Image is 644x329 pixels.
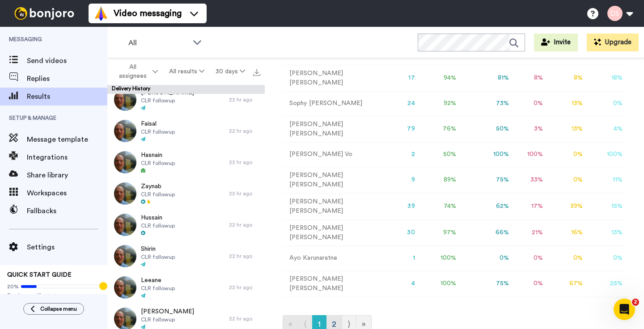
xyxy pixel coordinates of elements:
span: Workspaces [27,188,107,198]
td: 39 [373,193,419,219]
span: CLR followup [141,316,194,323]
span: All [128,38,188,48]
td: 94 % [419,65,460,91]
span: CLR followup [141,285,175,292]
button: Export all results that match these filters now. [250,65,263,78]
td: 39 % [547,193,587,219]
div: 22 hr ago [229,221,260,228]
span: Replies [27,73,107,84]
img: vm-color.svg [94,6,108,21]
td: 75 % [460,270,513,297]
span: Hasnain [141,151,175,160]
span: CLR followup [141,160,175,167]
img: 33d9a89e-919b-453e-a45a-bf788fb7678e-thumb.jpg [114,276,136,299]
td: 75 % [460,167,513,193]
div: 22 hr ago [229,190,260,197]
td: 97 % [419,219,460,246]
td: 17 [373,65,419,91]
div: 22 hr ago [229,96,260,103]
button: All results [164,63,210,80]
img: bj-logo-header-white.svg [11,7,78,20]
div: 22 hr ago [229,315,260,322]
td: 30 [373,219,419,246]
td: 100 % [460,142,513,167]
td: 100 % [419,270,460,297]
a: FaisalCLR followup22 hr ago [107,115,265,147]
td: 76 % [419,116,460,142]
span: CLR followup [141,128,175,135]
span: QUICK START GUIDE [7,272,72,278]
td: [PERSON_NAME] [PERSON_NAME] [283,270,373,297]
td: 81 % [460,65,513,91]
td: 33 % [513,167,547,193]
td: 0 % [460,246,513,270]
span: [PERSON_NAME] [141,307,194,316]
span: Share library [27,170,107,181]
td: 50 % [460,116,513,142]
a: HasnainCLR followup22 hr ago [107,147,265,178]
div: Delivery History [107,85,265,94]
td: 100 % [586,142,626,167]
span: Fallbacks [27,206,107,216]
td: 50 % [419,142,460,167]
button: Collapse menu [23,303,84,315]
td: 92 % [419,91,460,116]
span: CLR followup [141,222,175,229]
td: 0 % [586,91,626,116]
td: 0 % [547,167,587,193]
a: ZaynabCLR followup22 hr ago [107,178,265,209]
img: 33d9a89e-919b-453e-a45a-bf788fb7678e-thumb.jpg [114,214,136,236]
td: 0 % [586,246,626,270]
span: 20% [7,283,19,290]
span: Collapse menu [40,305,77,312]
td: 16 % [547,219,587,246]
span: CLR followup [141,97,194,104]
span: Integrations [27,152,107,163]
span: CLR followup [141,253,175,261]
div: 22 hr ago [229,284,260,291]
td: Ayo Karunaratne [283,246,373,270]
td: 3 % [513,116,547,142]
span: Shirin [141,245,175,253]
td: 21 % [513,219,547,246]
button: Invite [534,34,578,51]
span: CLR followup [141,191,175,198]
td: 11 % [586,167,626,193]
div: 22 hr ago [229,159,260,166]
span: Send yourself a test [7,292,100,299]
td: 0 % [547,246,587,270]
span: All assignees [114,63,151,80]
span: Settings [27,242,107,253]
td: Sophy [PERSON_NAME] [283,91,373,116]
td: 73 % [460,91,513,116]
span: 2 [632,299,639,306]
td: 100 % [513,142,547,167]
button: All assignees [109,59,164,84]
a: ShirinCLR followup22 hr ago [107,240,265,272]
span: Video messaging [114,7,182,20]
td: 8 % [513,65,547,91]
td: 66 % [460,219,513,246]
td: 89 % [419,167,460,193]
td: [PERSON_NAME] [PERSON_NAME] [283,167,373,193]
span: Leeane [141,276,175,285]
td: 100 % [419,246,460,270]
a: [PERSON_NAME]CLR followup22 hr ago [107,84,265,115]
td: 0 % [513,246,547,270]
span: Zaynab [141,182,175,191]
button: Upgrade [587,34,639,51]
td: 4 [373,270,419,297]
td: 24 [373,91,419,116]
td: [PERSON_NAME] [PERSON_NAME] [283,193,373,219]
img: 33d9a89e-919b-453e-a45a-bf788fb7678e-thumb.jpg [114,151,136,173]
img: export.svg [253,69,260,76]
td: 74 % [419,193,460,219]
a: HussainCLR followup22 hr ago [107,209,265,240]
img: 33d9a89e-919b-453e-a45a-bf788fb7678e-thumb.jpg [114,245,136,267]
td: 13 % [586,219,626,246]
div: 22 hr ago [229,127,260,135]
span: Hussain [141,213,175,222]
td: 15 % [586,193,626,219]
iframe: Intercom live chat [614,299,635,320]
